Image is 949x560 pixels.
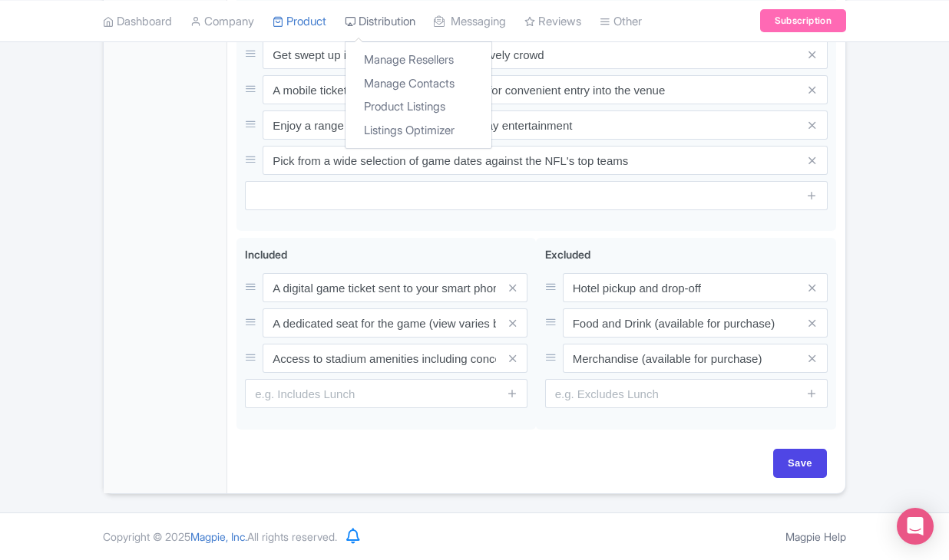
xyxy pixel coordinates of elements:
input: e.g. Includes Lunch [245,379,527,408]
span: Magpie, Inc. [190,530,247,543]
a: Product Listings [346,95,491,119]
a: Listings Optimizer [346,118,491,142]
a: Manage Resellers [346,48,491,72]
input: Save [773,449,827,478]
a: Subscription [760,9,846,32]
span: Included [245,248,287,261]
span: Excluded [545,248,590,261]
div: Copyright © 2025 All rights reserved. [94,529,346,545]
input: e.g. Excludes Lunch [545,379,828,408]
div: Open Intercom Messenger [897,508,934,545]
a: Magpie Help [785,530,846,543]
a: Manage Contacts [346,71,491,95]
